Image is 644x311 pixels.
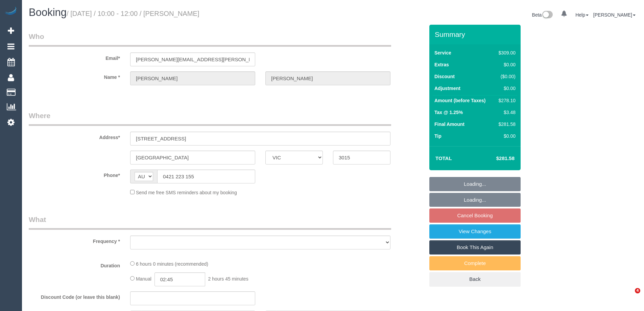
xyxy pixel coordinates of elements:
input: Phone* [157,170,255,183]
label: Service [434,49,451,56]
h4: $281.58 [476,156,515,161]
label: Tax @ 1.25% [434,109,463,116]
label: Extras [434,61,449,68]
a: Help [575,12,589,18]
label: Name * [24,71,125,81]
a: Beta [532,12,553,18]
a: [PERSON_NAME] [593,12,636,18]
label: Discount [434,73,455,80]
a: Back [429,272,521,286]
a: Book This Again [429,240,521,254]
input: Last Name* [265,71,390,85]
div: $0.00 [496,133,516,139]
iframe: Intercom live chat [621,288,637,304]
strong: Total [435,155,452,161]
input: Suburb* [130,151,255,164]
a: View Changes [429,224,521,239]
div: $281.58 [496,121,516,128]
input: Email* [130,52,255,66]
label: Duration [24,260,125,269]
span: 2 hours 45 minutes [208,276,248,282]
span: 6 hours 0 minutes (recommended) [136,261,208,267]
label: Email* [24,52,125,62]
div: $0.00 [496,61,516,68]
div: $309.00 [496,49,516,56]
span: Send me free SMS reminders about my booking [136,190,237,195]
div: ($0.00) [496,73,516,80]
span: Booking [29,6,67,18]
div: $3.48 [496,109,516,116]
label: Address* [24,132,125,141]
div: $0.00 [496,85,516,92]
label: Final Amount [434,121,464,128]
div: $278.10 [496,97,516,104]
label: Phone* [24,170,125,179]
label: Discount Code (or leave this blank) [24,291,125,301]
label: Adjustment [434,85,460,92]
img: New interface [542,11,553,20]
legend: Who [29,31,391,47]
label: Amount (before Taxes) [434,97,485,104]
span: Manual [136,276,151,282]
input: First Name* [130,71,255,85]
h3: Summary [435,30,517,38]
label: Frequency * [24,236,125,245]
legend: Where [29,111,391,126]
legend: What [29,215,391,230]
input: Post Code* [333,151,390,164]
label: Tip [434,133,442,139]
img: Automaid Logo [4,7,18,16]
small: / [DATE] / 10:00 - 12:00 / [PERSON_NAME] [67,10,199,17]
span: 4 [635,288,640,293]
